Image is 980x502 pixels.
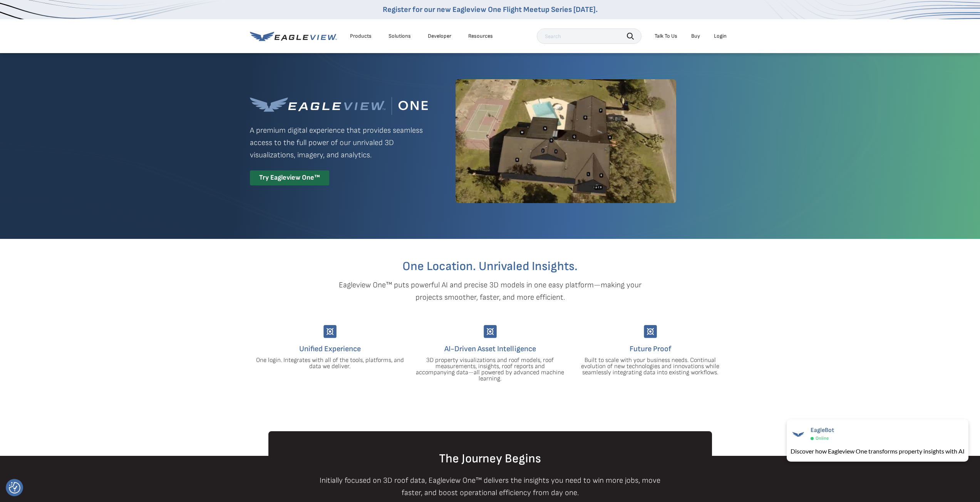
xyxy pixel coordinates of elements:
h4: Unified Experience [256,343,404,355]
p: 3D property visualizations and roof models, roof measurements, insights, roof reports and accompa... [416,357,565,382]
p: Eagleview One™ puts powerful AI and precise 3D models in one easy platform—making your projects s... [325,279,655,304]
a: Developer [428,33,451,40]
a: Register for our new Eagleview One Flight Meetup Series [DATE]. [383,5,598,14]
div: Products [350,33,372,40]
div: Talk To Us [655,33,677,40]
div: Solutions [389,33,411,40]
div: Login [714,33,727,40]
img: Eagleview One™ [250,97,428,115]
img: Group-9744.svg [323,325,337,338]
h4: AI-Driven Asset Intelligence [416,343,565,355]
img: Revisit consent button [9,482,20,494]
h4: Future Proof [576,343,725,355]
a: Buy [691,33,700,40]
img: Group-9744.svg [644,325,657,338]
p: A premium digital experience that provides seamless access to the full power of our unrivaled 3D ... [250,124,428,161]
img: Group-9744.svg [484,325,497,338]
button: Consent Preferences [9,482,20,494]
h2: The Journey Begins [268,453,712,465]
span: EagleBot [811,427,834,434]
img: EagleBot [791,427,806,442]
p: Initially focused on 3D roof data, Eagleview One™ delivers the insights you need to win more jobs... [311,474,669,499]
div: Discover how Eagleview One transforms property insights with AI [791,447,965,456]
p: Built to scale with your business needs. Continual evolution of new technologies and innovations ... [576,357,725,376]
h2: One Location. Unrivaled Insights. [256,260,725,273]
p: One login. Integrates with all of the tools, platforms, and data we deliver. [256,357,404,370]
div: Resources [468,33,493,40]
span: Online [816,435,829,441]
div: Try Eagleview One™ [250,170,329,185]
input: Search [537,28,642,44]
